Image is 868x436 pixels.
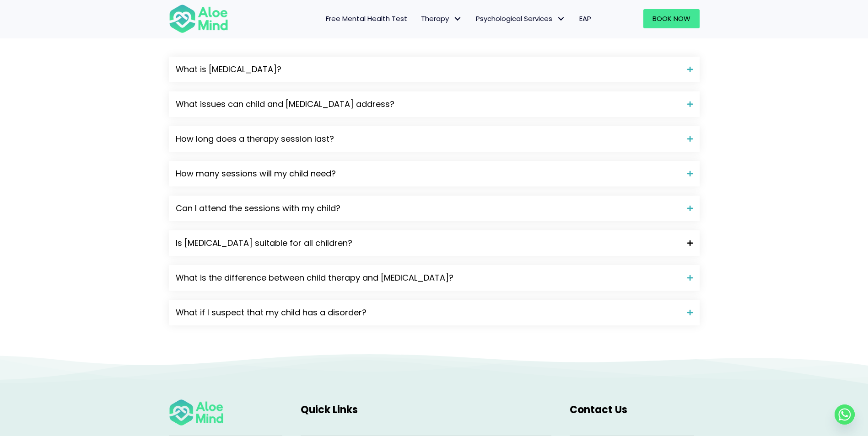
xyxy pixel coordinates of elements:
[176,98,680,110] span: What issues can child and [MEDICAL_DATA] address?
[652,14,690,23] span: Book Now
[176,133,680,145] span: How long does a therapy session last?
[421,14,462,23] span: Therapy
[572,9,598,28] a: EAP
[579,14,591,23] span: EAP
[319,9,414,28] a: Free Mental Health Test
[570,403,627,417] span: Contact Us
[555,12,568,26] span: Psychological Services: submenu
[176,307,680,319] span: What if I suspect that my child has a disorder?
[169,4,228,34] img: Aloe mind Logo
[240,9,598,28] nav: Menu
[469,9,572,28] a: Psychological ServicesPsychological Services: submenu
[176,272,680,284] span: What is the difference between child therapy and [MEDICAL_DATA]?
[176,237,680,249] span: Is [MEDICAL_DATA] suitable for all children?
[643,9,700,28] a: Book Now
[326,14,407,23] span: Free Mental Health Test
[451,12,464,26] span: Therapy: submenu
[176,168,680,180] span: How many sessions will my child need?
[301,403,358,417] span: Quick Links
[169,399,224,426] img: Aloe mind Logo
[476,14,566,23] span: Psychological Services
[176,64,680,75] span: What is [MEDICAL_DATA]?
[414,9,469,28] a: TherapyTherapy: submenu
[176,202,680,214] span: Can I attend the sessions with my child?
[835,404,855,425] a: Whatsapp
